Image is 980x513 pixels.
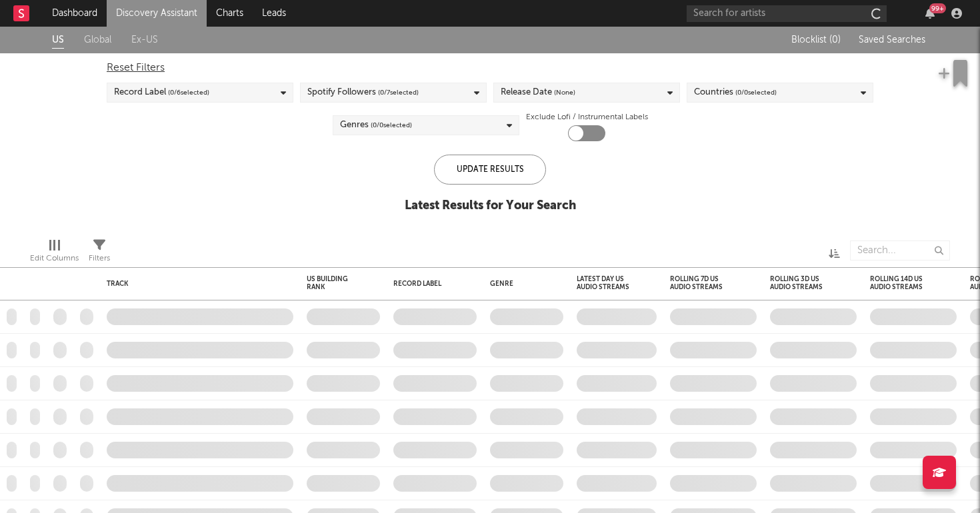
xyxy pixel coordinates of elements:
div: 99 + [929,3,946,13]
div: Genres [340,117,412,133]
span: (None) [554,85,575,101]
a: Ex-US [131,32,158,49]
span: ( 0 / 0 selected) [371,117,412,133]
span: Blocklist [791,35,841,45]
div: Edit Columns [30,251,79,266]
div: Filters [89,251,110,266]
div: Track [107,280,287,288]
div: Rolling 7D US Audio Streams [670,275,737,291]
span: ( 0 / 7 selected) [378,85,419,101]
div: Edit Columns [30,234,79,272]
div: Update Results [434,155,546,185]
span: ( 0 / 6 selected) [168,85,209,101]
div: Latest Day US Audio Streams [577,275,637,291]
div: Record Label [114,85,209,101]
button: 99+ [925,8,935,19]
div: Reset Filters [107,60,873,76]
label: Exclude Lofi / Instrumental Labels [526,109,648,125]
div: Release Date [501,85,575,101]
div: US Building Rank [307,275,360,291]
span: ( 0 ) [829,35,841,45]
input: Search for artists [687,5,887,22]
div: Latest Results for Your Search [405,198,576,214]
span: ( 0 / 0 selected) [735,85,777,101]
input: Search... [850,241,950,260]
div: Filters [89,234,110,272]
div: Countries [694,85,777,101]
div: Spotify Followers [307,85,419,101]
button: Saved Searches [855,35,928,45]
div: Rolling 14D US Audio Streams [870,275,937,291]
span: Saved Searches [859,35,928,45]
div: Rolling 3D US Audio Streams [770,275,837,291]
div: Record Label [393,280,457,288]
div: Genre [490,280,557,288]
a: US [52,32,64,49]
a: Global [84,32,111,49]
